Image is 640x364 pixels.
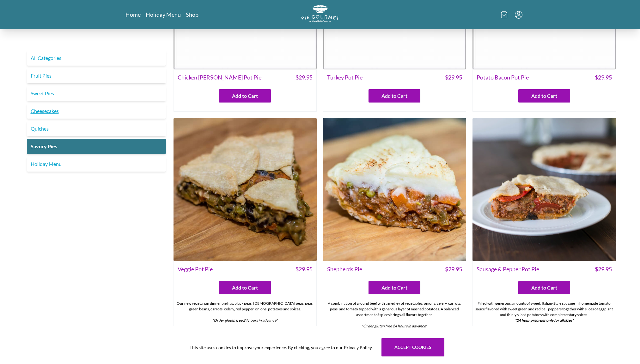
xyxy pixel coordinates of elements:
div: Filled with generous amounts of sweet, Italian-Style sausage in homemade tomato sauce flavored wi... [473,298,615,326]
span: $ 29.95 [445,73,462,82]
em: *Order gluten free 24 hours in advance* [362,324,427,328]
span: Chicken [PERSON_NAME] Pot Pie [178,73,261,82]
span: $ 29.95 [296,265,313,273]
a: Holiday Menu [146,11,181,18]
button: Menu [515,11,522,19]
img: logo [301,5,339,22]
img: Veggie Pot Pie [174,118,317,261]
span: Potato Bacon Pot Pie [477,73,529,82]
span: Add to Cart [232,92,258,100]
span: $ 29.95 [595,265,612,273]
a: Sweet Pies [27,86,166,101]
strong: *24 hour preorder only for all sizes* [515,318,574,323]
span: Veggie Pot Pie [178,265,213,273]
a: Savory Pies [27,139,166,154]
img: Sausage & Pepper Pot Pie [472,118,616,261]
button: Add to Cart [369,281,420,294]
button: Add to Cart [518,281,570,294]
span: Sausage & Pepper Pot Pie [477,265,539,273]
button: Add to Cart [518,89,570,103]
div: Our new vegetarian dinner pie has: black peas, [DEMOGRAPHIC_DATA] peas, peas, green beans, carrot... [174,298,316,326]
img: Shepherds Pie [323,118,466,261]
button: Add to Cart [219,89,271,103]
button: Add to Cart [369,89,420,103]
a: Fruit Pies [27,68,166,83]
em: *Order gluten free 24 hours in advance* [212,318,277,323]
span: This site uses cookies to improve your experience. By clicking, you agree to our Privacy Policy. [190,344,373,351]
span: Add to Cart [232,284,258,291]
span: $ 29.95 [296,73,313,82]
a: All Categories [27,50,166,66]
span: Add to Cart [531,284,557,291]
div: A combination of ground beef with a medley of vegetables: onions, celery, carrots, peas, and toma... [323,298,466,332]
a: Quiches [27,121,166,136]
button: Accept cookies [381,338,444,356]
a: Home [125,11,141,18]
a: Holiday Menu [27,156,166,172]
span: Add to Cart [381,284,407,291]
span: Add to Cart [531,92,557,100]
span: $ 29.95 [445,265,462,273]
span: $ 29.95 [595,73,612,82]
span: Turkey Pot Pie [327,73,363,82]
a: Shop [186,11,198,18]
button: Add to Cart [219,281,271,294]
span: Add to Cart [381,92,407,100]
span: Shepherds Pie [327,265,362,273]
a: Cheesecakes [27,103,166,119]
a: Logo [301,5,339,24]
